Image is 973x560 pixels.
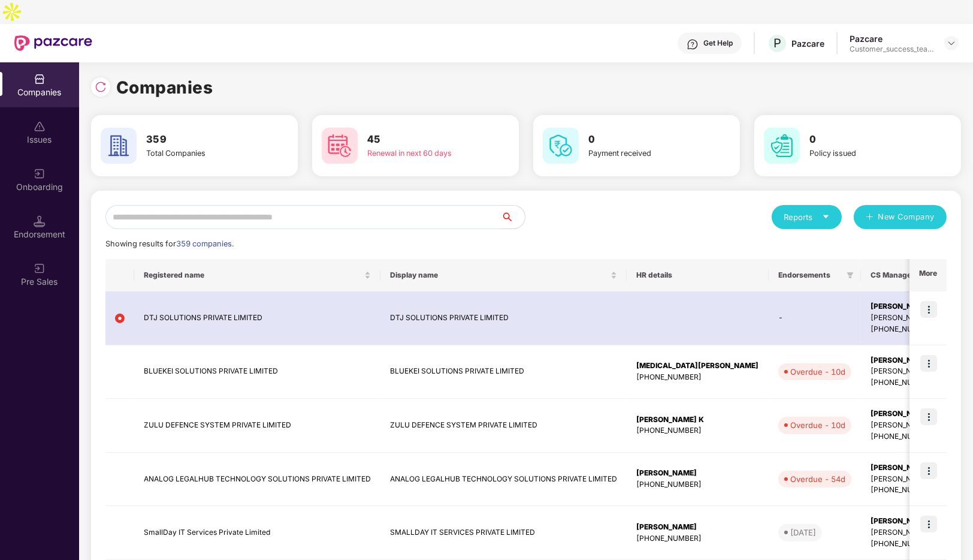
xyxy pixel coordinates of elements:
[134,259,380,291] th: Registered name
[34,168,46,180] img: svg+xml;base64,PHN2ZyB3aWR0aD0iMjAiIGhlaWdodD0iMjAiIHZpZXdCb3g9IjAgMCAyMCAyMCIgZmlsbD0ibm9uZSIgeG...
[790,419,845,431] div: Overdue - 10d
[790,366,845,378] div: Overdue - 10d
[390,270,608,280] span: Display name
[636,360,759,372] div: [MEDICAL_DATA][PERSON_NAME]
[791,38,824,49] div: Pazcare
[636,479,759,490] div: [PHONE_NUMBER]
[134,399,380,453] td: ZULU DEFENCE SYSTEM PRIVATE LIMITED
[105,239,234,248] span: Showing results for
[790,526,816,538] div: [DATE]
[14,35,92,51] img: New Pazcare Logo
[636,414,759,426] div: [PERSON_NAME] K
[636,372,759,383] div: [PHONE_NUMBER]
[636,425,759,436] div: [PHONE_NUMBER]
[854,205,947,229] button: plusNew Company
[134,506,380,560] td: SmallDay IT Services Private Limited
[322,128,358,164] img: svg+xml;base64,PHN2ZyB4bWxucz0iaHR0cDovL3d3dy53My5vcmcvMjAwMC9zdmciIHdpZHRoPSI2MCIgaGVpZ2h0PSI2MC...
[176,239,234,248] span: 359 companies.
[588,147,710,159] div: Payment received
[380,259,627,291] th: Display name
[778,270,842,280] span: Endorsements
[850,44,933,54] div: Customer_success_team_lead
[146,132,268,147] h3: 359
[764,128,800,164] img: svg+xml;base64,PHN2ZyB4bWxucz0iaHR0cDovL3d3dy53My5vcmcvMjAwMC9zdmciIHdpZHRoPSI2MCIgaGVpZ2h0PSI2MC...
[500,212,525,222] span: search
[144,270,362,280] span: Registered name
[636,468,759,479] div: [PERSON_NAME]
[703,38,733,48] div: Get Help
[920,408,937,425] img: icon
[34,215,46,227] img: svg+xml;base64,PHN2ZyB3aWR0aD0iMTQuNSIgaGVpZ2h0PSIxNC41IiB2aWV3Qm94PSIwIDAgMTYgMTYiIGZpbGw9Im5vbm...
[134,291,380,345] td: DTJ SOLUTIONS PRIVATE LIMITED
[367,132,489,147] h3: 45
[588,132,710,147] h3: 0
[380,291,627,345] td: DTJ SOLUTIONS PRIVATE LIMITED
[850,33,933,44] div: Pazcare
[790,473,845,485] div: Overdue - 54d
[134,345,380,399] td: BLUEKEI SOLUTIONS PRIVATE LIMITED
[146,147,268,159] div: Total Companies
[769,291,861,345] td: -
[822,213,830,221] span: caret-down
[34,121,46,133] img: svg+xml;base64,PHN2ZyBpZD0iSXNzdWVzX2Rpc2FibGVkIiB4bWxucz0iaHR0cDovL3d3dy53My5vcmcvMjAwMC9zdmciIH...
[878,211,935,223] span: New Company
[380,506,627,560] td: SMALLDAY IT SERVICES PRIVATE LIMITED
[847,272,854,279] span: filter
[380,345,627,399] td: BLUEKEI SOLUTIONS PRIVATE LIMITED
[809,132,931,147] h3: 0
[866,213,874,222] span: plus
[920,301,937,318] img: icon
[380,399,627,453] td: ZULU DEFENCE SYSTEM PRIVATE LIMITED
[784,211,830,223] div: Reports
[101,128,137,164] img: svg+xml;base64,PHN2ZyB4bWxucz0iaHR0cDovL3d3dy53My5vcmcvMjAwMC9zdmciIHdpZHRoPSI2MCIgaGVpZ2h0PSI2MC...
[920,516,937,532] img: icon
[34,263,46,275] img: svg+xml;base64,PHN2ZyB3aWR0aD0iMjAiIGhlaWdodD0iMjAiIHZpZXdCb3g9IjAgMCAyMCAyMCIgZmlsbD0ibm9uZSIgeG...
[500,205,525,229] button: search
[543,128,579,164] img: svg+xml;base64,PHN2ZyB4bWxucz0iaHR0cDovL3d3dy53My5vcmcvMjAwMC9zdmciIHdpZHRoPSI2MCIgaGVpZ2h0PSI2MC...
[773,36,781,50] span: P
[636,533,759,544] div: [PHONE_NUMBER]
[627,259,769,291] th: HR details
[116,74,213,101] h1: Companies
[367,147,489,159] div: Renewal in next 60 days
[920,355,937,372] img: icon
[34,73,46,85] img: svg+xml;base64,PHN2ZyBpZD0iQ29tcGFuaWVzIiB4bWxucz0iaHR0cDovL3d3dy53My5vcmcvMjAwMC9zdmciIHdpZHRoPS...
[115,314,125,323] img: svg+xml;base64,PHN2ZyB4bWxucz0iaHR0cDovL3d3dy53My5vcmcvMjAwMC9zdmciIHdpZHRoPSIxMiIgaGVpZ2h0PSIxMi...
[95,81,107,93] img: svg+xml;base64,PHN2ZyBpZD0iUmVsb2FkLTMyeDMyIiB4bWxucz0iaHR0cDovL3d3dy53My5vcmcvMjAwMC9zdmciIHdpZH...
[920,462,937,479] img: icon
[909,259,947,291] th: More
[947,38,956,48] img: svg+xml;base64,PHN2ZyBpZD0iRHJvcGRvd24tMzJ4MzIiIHhtbG5zPSJodHRwOi8vd3d3LnczLm9yZy8yMDAwL3N2ZyIgd2...
[380,453,627,507] td: ANALOG LEGALHUB TECHNOLOGY SOLUTIONS PRIVATE LIMITED
[636,522,759,533] div: [PERSON_NAME]
[687,38,699,50] img: svg+xml;base64,PHN2ZyBpZD0iSGVscC0zMngzMiIgeG1sbnM9Imh0dHA6Ly93d3cudzMub3JnLzIwMDAvc3ZnIiB3aWR0aD...
[809,147,931,159] div: Policy issued
[844,268,856,282] span: filter
[134,453,380,507] td: ANALOG LEGALHUB TECHNOLOGY SOLUTIONS PRIVATE LIMITED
